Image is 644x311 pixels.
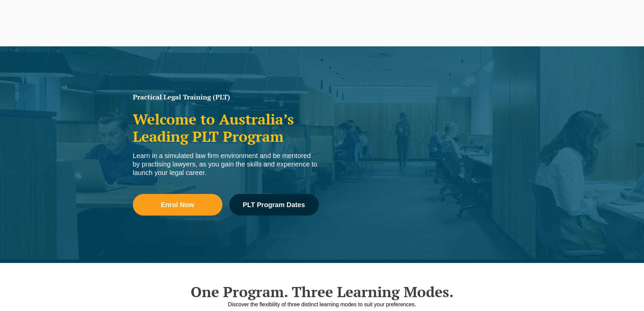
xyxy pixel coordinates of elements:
h2: One Program. Three Learning Modes. [129,283,515,300]
span: PLT Program Dates [243,201,305,208]
div: Discover the flexibility of three distinct learning modes to suit your preferences. [129,300,515,309]
a: Enrol Now [133,194,222,216]
h2: Welcome to Australia’s Leading PLT Program [133,111,319,145]
div: Learn in a simulated law firm environment and be mentored by practising lawyers, as you gain the ... [133,152,319,177]
span: Enrol Now [161,201,194,208]
h1: Practical Legal Training (PLT) [133,94,319,101]
a: PLT Program Dates [229,194,319,216]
